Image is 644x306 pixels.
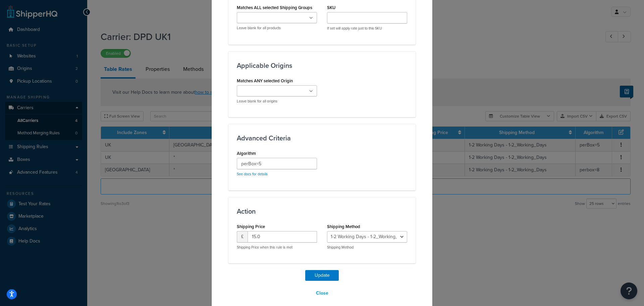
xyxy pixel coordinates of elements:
[237,99,317,104] p: Leave blank for all origins
[237,62,407,69] h3: Applicable Origins
[237,171,268,177] a: See docs for details
[327,5,335,10] label: SKU
[237,224,265,229] label: Shipping Price
[237,5,312,10] label: Matches ALL selected Shipping Groups
[327,245,407,250] p: Shipping Method
[237,151,256,156] label: Algorithm
[237,134,407,142] h3: Advanced Criteria
[237,245,317,250] p: Shipping Price when this rule is met
[237,78,293,83] label: Matches ANY selected Origin
[305,270,339,281] button: Update
[327,26,407,31] p: If set will apply rate just to this SKU
[327,224,360,229] label: Shipping Method
[312,288,333,299] button: Close
[237,26,317,31] p: Leave blank for all products
[237,231,248,243] span: £
[237,208,407,215] h3: Action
